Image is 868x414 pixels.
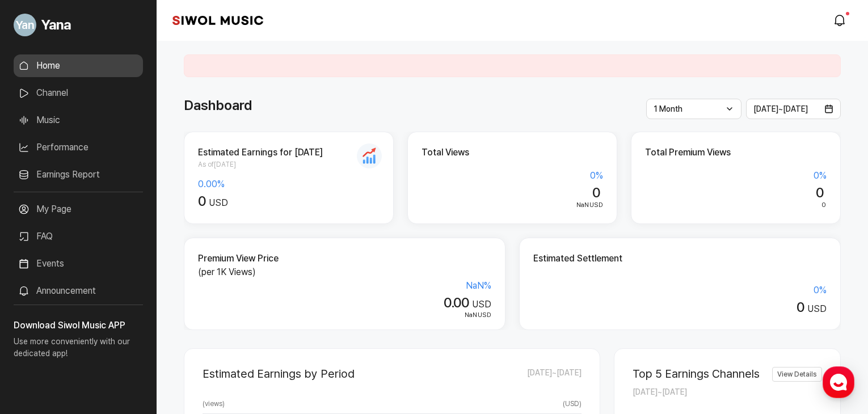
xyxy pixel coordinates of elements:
[14,280,143,302] a: Announcement
[422,169,603,183] div: 0 %
[465,311,477,319] span: NaN
[533,299,827,316] div: USD
[772,367,822,382] a: View Details
[14,82,143,104] a: Channel
[533,284,827,297] div: 0 %
[14,198,143,221] a: My Page
[198,265,491,279] p: (per 1K Views)
[753,104,808,113] span: [DATE] ~ [DATE]
[14,109,143,132] a: Music
[198,178,380,191] div: 0.00 %
[576,201,589,209] span: NaN
[527,367,582,381] span: [DATE] ~ [DATE]
[198,252,491,265] h2: Premium View Price
[816,184,823,201] span: 0
[41,15,71,35] span: Yana
[633,387,687,396] span: [DATE] ~ [DATE]
[198,159,380,170] span: As of [DATE]
[797,299,804,315] span: 0
[14,54,143,77] a: Home
[563,399,582,409] span: ( USD )
[654,104,682,113] span: 1 Month
[198,146,380,159] h2: Estimated Earnings for [DATE]
[14,225,143,248] a: FAQ
[14,9,143,41] a: Go to My Profile
[14,136,143,159] a: Performance
[829,9,852,32] a: modal.notifications
[14,319,143,332] h3: Download Siwol Music APP
[422,146,603,159] h2: Total Views
[198,279,491,293] div: NaN %
[198,193,380,210] div: USD
[746,99,841,119] button: [DATE]~[DATE]
[592,184,600,201] span: 0
[198,193,205,209] span: 0
[14,163,143,186] a: Earnings Report
[198,310,491,320] div: USD
[14,332,143,369] p: Use more conveniently with our dedicated app!
[821,201,826,209] span: 0
[633,367,760,381] h2: Top 5 Earnings Channels
[444,294,469,311] span: 0.00
[198,295,491,311] div: USD
[645,146,827,159] h2: Total Premium Views
[422,200,603,210] div: USD
[203,399,225,409] span: ( views )
[14,252,143,275] a: Events
[184,95,252,116] h1: Dashboard
[203,367,355,381] h2: Estimated Earnings by Period
[533,252,827,265] h2: Estimated Settlement
[645,169,827,183] div: 0 %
